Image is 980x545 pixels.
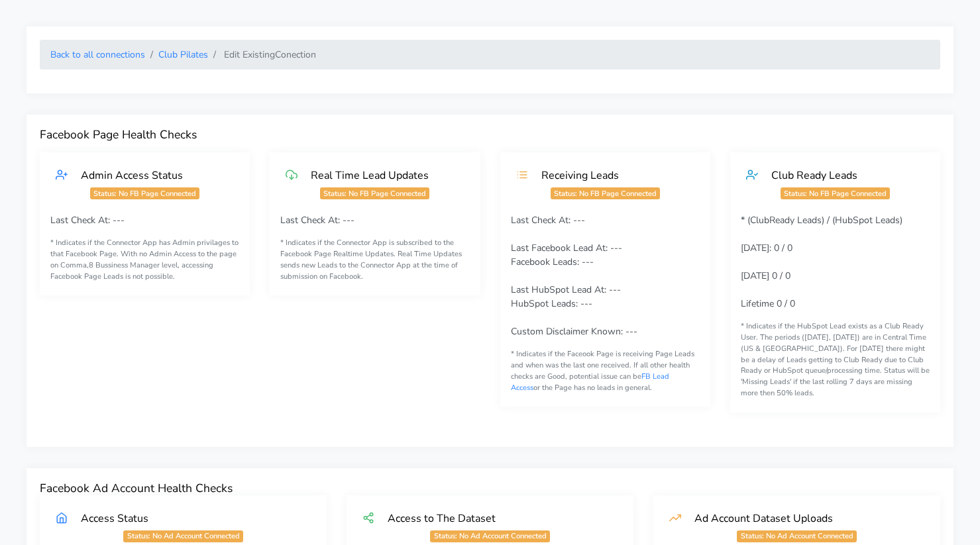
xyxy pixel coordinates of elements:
[781,187,890,199] span: Status: No FB Page Connected
[681,511,924,525] div: Ad Account Dataset Uploads
[511,256,594,268] span: Facebook Leads: ---
[298,168,464,182] div: Real Time Lead Updates
[280,213,469,227] p: Last Check At: ---
[68,168,234,182] div: Admin Access Status
[280,238,469,282] small: * Indicates if the Connector App is subscribed to the Facebook Page Realtime Updates. Real Time U...
[758,168,924,182] div: Club Ready Leads
[511,372,669,393] a: FB Lead Access
[320,187,429,199] span: Status: No FB Page Connected
[40,40,940,70] nav: breadcrumb
[511,242,622,254] span: Last Facebook Lead At: ---
[511,214,585,226] span: Last Check At: ---
[741,321,930,398] span: * Indicates if the HubSpot Lead exists as a Club Ready User. The periods ([DATE], [DATE]) are in ...
[50,238,239,282] small: * Indicates if the Connector App has Admin privilages to that Facebook Page. With no Admin Access...
[511,349,694,392] span: * Indicates if the Faceook Page is receiving Page Leads and when was the last one received. If al...
[68,511,311,525] div: Access Status
[551,187,660,199] span: Status: No FB Page Connected
[528,168,694,182] div: Receiving Leads
[50,213,239,227] p: Last Check At: ---
[90,187,199,199] span: Status: No FB Page Connected
[511,283,621,296] span: Last HubSpot Lead At: ---
[737,530,856,542] span: Status: No Ad Account Connected
[208,48,316,62] li: Edit Existing Conection
[430,530,549,542] span: Status: No Ad Account Connected
[374,511,618,525] div: Access to The Dataset
[741,242,792,254] span: [DATE]: 0 / 0
[158,48,208,61] a: Club Pilates
[511,325,637,338] span: Custom Disclaimer Known: ---
[40,128,940,142] h4: Facebook Page Health Checks
[50,48,145,61] a: Back to all connections
[741,214,902,226] span: * (ClubReady Leads) / (HubSpot Leads)
[511,297,592,310] span: HubSpot Leads: ---
[123,530,243,542] span: Status: No Ad Account Connected
[40,481,940,495] h4: Facebook Ad Account Health Checks
[741,270,790,282] span: [DATE] 0 / 0
[741,297,795,310] span: Lifetime 0 / 0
